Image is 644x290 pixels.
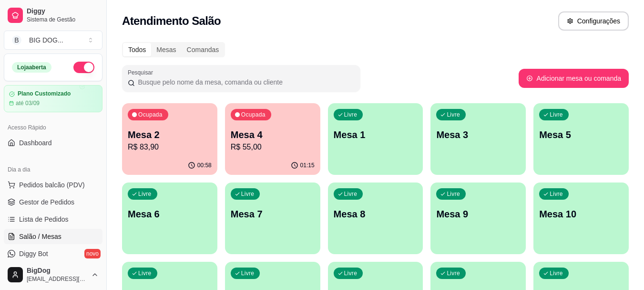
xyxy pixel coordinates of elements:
button: Pedidos balcão (PDV) [4,177,102,193]
div: Mesas [151,43,181,56]
label: Pesquisar [128,68,156,76]
article: até 03/09 [16,99,40,107]
span: Salão / Mesas [19,232,61,241]
p: Livre [550,190,563,198]
article: Plano Customizado [18,90,71,97]
p: Mesa 6 [128,207,212,221]
span: BigDog [27,267,87,275]
input: Pesquisar [135,77,355,87]
p: Ocupada [138,111,163,118]
button: Adicionar mesa ou comanda [519,69,629,88]
a: Gestor de Pedidos [4,194,102,210]
a: Diggy Botnovo [4,246,102,261]
p: Livre [241,269,255,277]
div: Dia a dia [4,162,102,177]
span: Diggy [27,7,99,16]
button: Configurações [558,11,629,31]
p: Mesa 4 [231,128,315,141]
p: Livre [138,269,152,277]
p: Livre [550,111,563,118]
p: Mesa 7 [231,207,315,221]
button: LivreMesa 5 [533,103,629,175]
p: Livre [447,111,460,118]
div: Todos [123,43,151,56]
button: Alterar Status [73,62,94,73]
p: Mesa 5 [539,128,623,141]
button: LivreMesa 6 [122,183,217,254]
button: LivreMesa 7 [225,183,320,254]
a: Plano Customizadoaté 03/09 [4,85,102,112]
div: Comandas [182,43,225,56]
p: Mesa 10 [539,207,623,221]
button: LivreMesa 10 [533,183,629,254]
p: Mesa 3 [436,128,520,141]
button: LivreMesa 8 [328,183,423,254]
p: 01:15 [300,161,315,169]
span: [EMAIL_ADDRESS][DOMAIN_NAME] [27,275,87,283]
button: OcupadaMesa 4R$ 55,0001:15 [225,103,320,175]
div: Acesso Rápido [4,120,102,135]
p: Livre [241,190,255,198]
p: 00:58 [197,161,212,169]
a: Dashboard [4,135,102,150]
span: Lista de Pedidos [19,215,69,224]
p: R$ 83,90 [128,141,212,153]
h2: Atendimento Salão [122,13,221,29]
button: LivreMesa 1 [328,103,423,175]
p: Livre [344,269,358,277]
span: Pedidos balcão (PDV) [19,180,85,190]
button: LivreMesa 3 [430,103,526,175]
p: Livre [550,269,563,277]
div: BIG DOG ... [29,35,63,45]
button: LivreMesa 9 [430,183,526,254]
p: Livre [344,111,358,118]
span: Dashboard [19,138,52,148]
button: Select a team [4,31,102,50]
p: Livre [447,190,460,198]
p: Mesa 9 [436,207,520,221]
div: Loja aberta [12,62,51,73]
button: BigDog[EMAIL_ADDRESS][DOMAIN_NAME] [4,263,102,286]
p: Ocupada [241,111,266,118]
span: Gestor de Pedidos [19,197,74,207]
a: Salão / Mesas [4,229,102,244]
a: DiggySistema de Gestão [4,4,102,27]
span: Diggy Bot [19,249,48,258]
p: Livre [344,190,358,198]
p: R$ 55,00 [231,141,315,153]
span: Sistema de Gestão [27,16,99,23]
p: Livre [138,190,152,198]
p: Mesa 1 [334,128,418,141]
p: Mesa 2 [128,128,212,141]
button: OcupadaMesa 2R$ 83,9000:58 [122,103,217,175]
a: Lista de Pedidos [4,212,102,227]
span: B [12,35,21,45]
p: Livre [447,269,460,277]
p: Mesa 8 [334,207,418,221]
